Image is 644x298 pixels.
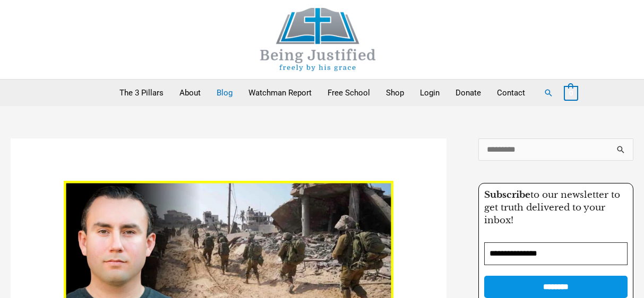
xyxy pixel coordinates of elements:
a: Search button [544,88,553,98]
nav: Primary Site Navigation [111,80,533,106]
img: Being Justified [238,8,398,71]
a: The 3 Pillars [111,80,171,106]
a: Read: Gideon’s Chariots II begins for final Gaza push [64,268,393,277]
a: Donate [448,80,489,106]
input: Email Address * [484,242,628,265]
a: About [171,80,209,106]
a: Contact [489,80,533,106]
span: to our newsletter to get truth delivered to your inbox! [484,189,620,226]
a: View Shopping Cart, empty [564,88,578,98]
strong: Subscribe [484,189,530,200]
a: Watchman Report [241,80,320,106]
a: Free School [320,80,378,106]
a: Login [412,80,448,106]
a: Shop [378,80,412,106]
a: Blog [209,80,241,106]
span: 0 [569,89,573,97]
